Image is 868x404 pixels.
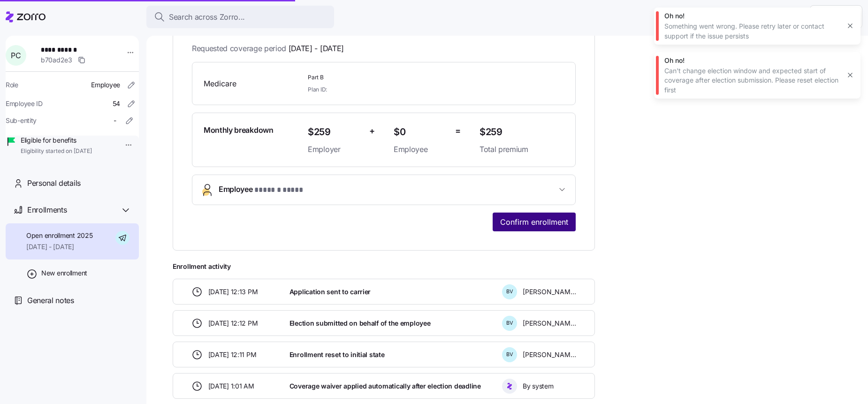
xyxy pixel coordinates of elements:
span: [PERSON_NAME] [523,287,576,297]
span: + [369,124,375,138]
div: Something went wrong. Please retry later or contact support if the issue persists [664,22,840,41]
span: Eligibility started on [DATE] [21,147,92,155]
div: Oh no! [664,11,840,21]
span: Sub-entity [6,116,37,125]
span: Search across Zorro... [169,11,245,23]
span: [DATE] 12:11 PM [208,350,257,359]
span: Requested coverage period [192,43,344,54]
span: Employee [219,183,304,196]
div: Oh no! [664,56,840,65]
span: [PERSON_NAME] [523,350,576,359]
div: Can't change election window and expected start of coverage after election submission. Please res... [664,66,840,95]
span: [DATE] - [DATE] [289,43,344,54]
span: $259 [480,124,564,140]
span: Medicare [204,78,300,90]
span: [DATE] 12:13 PM [208,287,258,297]
span: $0 [394,124,448,140]
span: Open enrollment 2025 [26,231,92,240]
span: Part B [308,74,472,82]
span: General notes [27,295,74,306]
span: Enrollment reset to initial state [289,350,385,359]
span: $259 [308,124,362,140]
span: Monthly breakdown [204,124,274,136]
span: Application sent to carrier [289,287,371,297]
span: Total premium [480,144,564,155]
span: Employer [308,144,362,155]
span: B V [506,289,513,294]
span: - [114,116,116,125]
span: [DATE] 12:12 PM [208,319,258,328]
span: B V [506,352,513,357]
span: 54 [113,99,120,108]
span: P C [11,52,21,59]
span: Enrollments [27,204,67,216]
span: Eligible for benefits [21,136,92,145]
span: Enrollment activity [173,262,595,271]
span: [DATE] - [DATE] [26,242,92,252]
span: [DATE] 1:01 AM [208,381,254,391]
span: Employee [91,80,120,90]
span: Election submitted on behalf of the employee [289,319,431,328]
span: Employee [394,144,448,155]
span: = [455,124,461,138]
span: Confirm enrollment [500,216,568,228]
span: Plan ID: [308,85,327,93]
button: Search across Zorro... [146,6,334,28]
span: [PERSON_NAME] [523,319,576,328]
span: Role [6,80,18,90]
span: New enrollment [41,268,87,278]
span: Coverage waiver applied automatically after election deadline [289,381,481,391]
span: By system [523,381,553,391]
span: Employee ID [6,99,43,108]
span: Personal details [27,177,81,189]
span: b70ad2e3 [41,55,72,65]
button: Confirm enrollment [493,213,576,231]
span: B V [506,320,513,326]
